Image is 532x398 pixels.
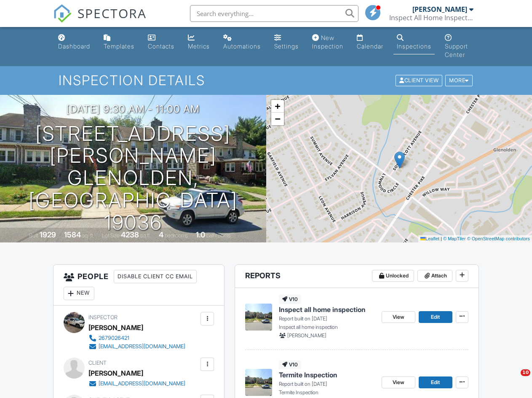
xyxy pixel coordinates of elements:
div: New [64,287,94,300]
div: [PERSON_NAME] [88,367,143,379]
a: Inspections [393,30,435,54]
a: New Inspection [309,30,347,54]
div: Contacts [148,43,174,50]
div: Calendar [357,43,383,50]
div: More [445,75,473,86]
span: sq. ft. [82,232,94,239]
div: [EMAIL_ADDRESS][DOMAIN_NAME] [99,343,185,350]
a: © OpenStreetMap contributors [467,236,530,241]
input: Search everything... [190,5,358,22]
span: Client [88,360,107,366]
iframe: Intercom live chat [503,369,524,390]
div: Templates [104,43,134,50]
div: Automations [223,43,261,50]
div: Dashboard [58,43,90,50]
div: Inspections [397,43,431,50]
span: sq.ft. [140,232,151,239]
img: The Best Home Inspection Software - Spectora [53,4,72,23]
span: Lot Size [102,232,120,239]
div: New Inspection [312,34,343,50]
div: 1584 [64,230,81,239]
div: Disable Client CC Email [114,270,197,283]
div: [PERSON_NAME] [88,321,143,334]
a: Contacts [144,30,178,54]
a: 2679026421 [88,334,185,342]
div: Support Center [445,43,468,58]
div: 4 [159,230,163,239]
div: Settings [274,43,299,50]
div: [EMAIL_ADDRESS][DOMAIN_NAME] [99,380,185,387]
a: Leaflet [420,236,439,241]
span: Built [29,232,38,239]
div: Metrics [188,43,210,50]
div: [PERSON_NAME] [412,5,467,13]
span: − [275,113,280,124]
div: 4238 [121,230,139,239]
a: Calendar [353,30,387,54]
span: 10 [521,369,530,376]
a: [EMAIL_ADDRESS][DOMAIN_NAME] [88,379,185,388]
img: Marker [394,151,405,169]
a: Dashboard [55,30,94,54]
a: Automations (Basic) [220,30,264,54]
div: Inspect All Home Inspections LLC [389,13,473,22]
h1: Inspection Details [59,73,473,88]
span: + [275,101,280,111]
a: Zoom in [271,100,284,113]
h3: People [53,265,224,306]
h3: [DATE] 9:30 am - 11:00 am [66,103,200,115]
a: Client View [395,77,444,83]
a: Zoom out [271,113,284,125]
a: [EMAIL_ADDRESS][DOMAIN_NAME] [88,342,185,351]
span: | [441,236,442,241]
div: 1.0 [196,230,205,239]
a: Support Center [441,30,477,63]
span: SPECTORA [78,4,147,22]
span: bathrooms [206,232,230,239]
a: SPECTORA [53,11,147,29]
a: Metrics [184,30,213,54]
h1: [STREET_ADDRESS][PERSON_NAME] Glenolden, [GEOGRAPHIC_DATA] 19036 [13,123,253,234]
div: 1929 [40,230,56,239]
a: Settings [271,30,302,54]
div: 2679026421 [99,335,129,342]
a: Templates [100,30,138,54]
span: Inspector [88,314,118,320]
span: bedrooms [165,232,188,239]
div: Client View [396,75,442,86]
a: © MapTiler [443,236,466,241]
